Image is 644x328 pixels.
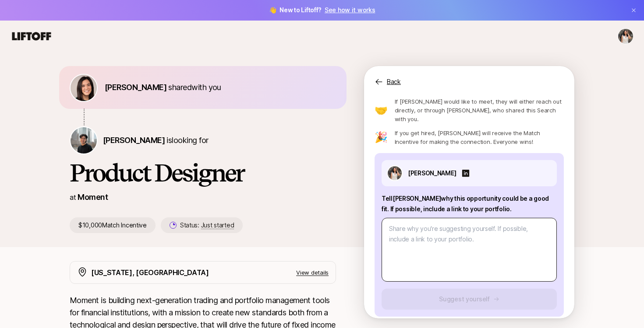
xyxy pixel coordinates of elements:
span: [PERSON_NAME] [105,83,166,92]
span: with you [191,83,221,92]
img: 49c1db30_883e_44ef_81b0_c91395a4814b.jpg [388,166,402,180]
img: Mehak Garg [618,29,633,44]
p: at [70,192,76,203]
p: [PERSON_NAME] [408,168,456,178]
p: is looking for [103,134,208,147]
a: See how it works [325,6,375,14]
span: [PERSON_NAME] [103,136,165,145]
img: Billy Tseng [71,127,97,154]
p: 🤝 [375,105,388,115]
p: If you get hired, [PERSON_NAME] will receive the Match Incentive for making the connection. Every... [395,129,564,146]
p: 🎉 [375,132,388,143]
p: If [PERSON_NAME] would like to meet, they will either reach out directly, or through [PERSON_NAME... [395,97,564,123]
p: [US_STATE], [GEOGRAPHIC_DATA] [91,267,209,278]
img: 71d7b91d_d7cb_43b4_a7ea_a9b2f2cc6e03.jpg [71,75,97,101]
button: Mehak Garg [618,28,633,44]
p: View details [296,268,329,277]
span: Just started [201,221,234,229]
h1: Product Designer [70,160,336,186]
p: $10,000 Match Incentive [70,217,156,233]
a: Moment [78,192,108,202]
p: shared [105,81,225,94]
span: 👋 New to Liftoff? [269,5,375,15]
p: Tell [PERSON_NAME] why this opportunity could be a good fit . If possible, include a link to your... [382,193,557,214]
p: Status: [180,220,234,230]
p: Back [387,77,401,87]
